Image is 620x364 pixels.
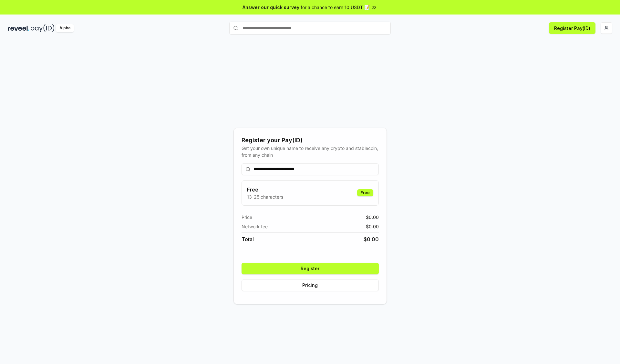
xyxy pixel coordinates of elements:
[242,145,379,158] div: Get your own unique name to receive any crypto and stablecoin, from any chain
[243,4,299,11] span: Answer our quick survey
[56,24,74,32] div: Alpha
[247,193,283,200] p: 13-25 characters
[242,280,379,291] button: Pricing
[366,223,379,230] span: $ 0.00
[364,235,379,243] span: $ 0.00
[242,214,252,221] span: Price
[366,214,379,221] span: $ 0.00
[357,189,373,196] div: Free
[549,22,595,34] button: Register Pay(ID)
[242,235,254,243] span: Total
[242,263,379,274] button: Register
[242,136,379,145] div: Register your Pay(ID)
[8,24,29,32] img: reveel_dark
[301,4,370,11] span: for a chance to earn 10 USDT 📝
[31,24,55,32] img: pay_id
[242,223,268,230] span: Network fee
[247,186,283,193] h3: Free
